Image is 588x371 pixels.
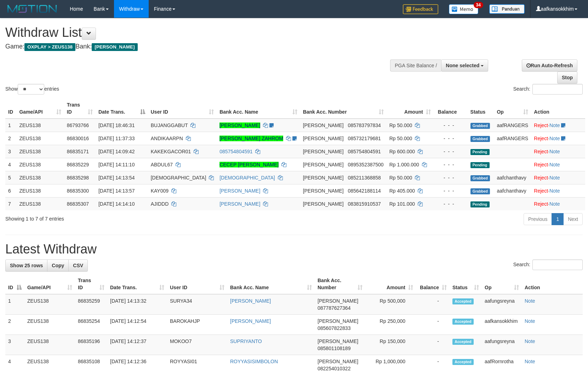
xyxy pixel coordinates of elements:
span: Copy 085801108189 to clipboard [318,346,350,351]
th: Trans ID: activate to sort column ascending [75,274,107,294]
td: 4 [5,158,16,171]
label: Show entries [5,84,59,95]
span: [DATE] 14:09:42 [98,149,135,154]
div: - - - [436,174,465,181]
th: Amount: activate to sort column ascending [365,274,416,294]
span: Copy 085211368858 to clipboard [348,175,381,181]
td: aafRANGERS [494,119,531,132]
span: Copy 087787627364 to clipboard [318,305,350,311]
td: ZEUS138 [16,132,64,145]
a: Note [549,201,560,207]
td: ZEUS138 [16,158,64,171]
a: Run Auto-Refresh [522,59,577,72]
span: OXPLAY > ZEUS138 [24,43,75,51]
td: 2 [5,132,16,145]
button: None selected [441,59,488,72]
th: Amount: activate to sort column ascending [387,98,434,119]
a: Reject [534,136,548,141]
td: 7 [5,197,16,210]
span: [PERSON_NAME] [303,175,344,181]
span: Accepted [452,359,474,365]
span: Accepted [452,319,474,325]
td: 86835259 [75,294,107,315]
th: Bank Acc. Name: activate to sort column ascending [227,274,315,294]
span: KAY009 [151,188,169,194]
a: CECEP [PERSON_NAME] [219,162,279,167]
a: Note [549,149,560,154]
span: AJIDDD [151,201,169,207]
th: Op: activate to sort column ascending [482,274,522,294]
span: [PERSON_NAME] [318,338,358,344]
a: Note [549,188,560,194]
span: Grabbed [470,123,490,129]
th: User ID: activate to sort column ascending [167,274,227,294]
span: Grabbed [470,188,490,194]
a: Note [525,338,535,344]
td: MOKOO7 [167,335,227,355]
span: Grabbed [470,136,490,142]
td: aafRANGERS [494,132,531,145]
td: ZEUS138 [16,145,64,158]
td: ZEUS138 [24,335,75,355]
span: [PERSON_NAME] [303,149,344,154]
td: [DATE] 14:12:54 [107,315,167,335]
a: Note [549,122,560,128]
td: Rp 150,000 [365,335,416,355]
span: 86835171 [67,149,89,154]
span: Rp 1.000.000 [389,162,419,167]
a: Show 25 rows [5,259,47,272]
a: Copy [47,259,69,272]
td: 2 [5,315,24,335]
span: [DATE] 14:11:10 [98,162,135,167]
a: Note [549,175,560,181]
span: Accepted [452,298,474,304]
td: 3 [5,335,24,355]
td: ZEUS138 [24,315,75,335]
a: 1 [552,213,564,225]
span: 34 [474,2,483,8]
th: Status [468,98,494,119]
input: Search: [532,259,583,270]
td: [DATE] 14:13:32 [107,294,167,315]
span: Show 25 rows [10,263,43,268]
div: - - - [436,187,465,194]
div: - - - [436,135,465,142]
div: - - - [436,161,465,168]
a: Reject [534,188,548,194]
span: ANDIKAARPN [151,136,183,141]
span: Copy 085642188114 to clipboard [348,188,381,194]
span: BUJANGGABUT [151,122,188,128]
td: 1 [5,119,16,132]
a: Note [525,359,535,364]
td: Rp 500,000 [365,294,416,315]
th: Trans ID: activate to sort column ascending [64,98,96,119]
a: Reject [534,201,548,207]
a: [PERSON_NAME] [230,298,271,304]
td: 6 [5,184,16,197]
td: 3 [5,145,16,158]
th: Status: activate to sort column ascending [450,274,482,294]
a: [PERSON_NAME] ZAHROM [219,136,283,141]
td: ZEUS138 [16,171,64,184]
a: CSV [68,259,88,272]
label: Search: [513,259,583,270]
td: ZEUS138 [16,197,64,210]
span: Copy 0895352387500 to clipboard [348,162,383,167]
td: - [416,294,450,315]
span: 86830016 [67,136,89,141]
td: 86835196 [75,335,107,355]
th: Action [531,98,585,119]
td: SURYA34 [167,294,227,315]
td: 86835254 [75,315,107,335]
h1: Withdraw List [5,25,385,40]
a: Note [525,318,535,324]
a: [PERSON_NAME] [230,318,271,324]
td: · [531,132,585,145]
span: Rp 101.000 [389,201,415,207]
a: [DEMOGRAPHIC_DATA] [219,175,275,181]
td: · [531,184,585,197]
img: MOTION_logo.png [5,4,59,14]
th: Date Trans.: activate to sort column descending [96,98,148,119]
span: [PERSON_NAME] [318,359,358,364]
th: Balance: activate to sort column ascending [416,274,450,294]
